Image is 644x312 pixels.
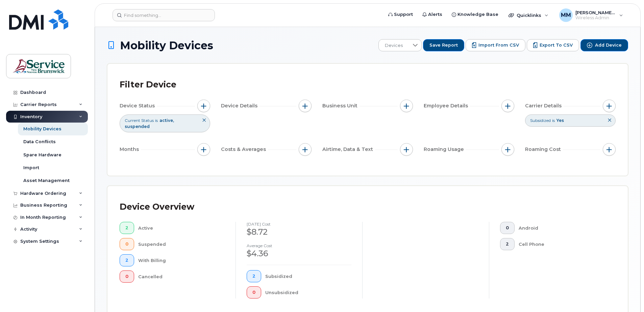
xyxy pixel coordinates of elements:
button: Save Report [423,39,464,51]
div: Cancelled [138,270,225,283]
div: With Billing [138,254,225,266]
span: 0 [506,225,509,231]
button: 2 [120,222,134,234]
span: 0 [252,290,255,295]
span: 2 [125,225,128,231]
button: 2 [500,238,515,250]
span: Roaming Cost [525,146,563,153]
span: 0 [125,274,128,279]
div: Active [138,222,225,234]
span: Add Device [595,42,622,48]
button: 2 [120,254,134,266]
span: Save Report [429,42,458,48]
span: 0 [125,241,128,247]
button: Import from CSV [466,39,525,51]
div: Unsubsidized [265,286,352,298]
div: Android [519,222,605,234]
div: $4.36 [247,248,351,259]
span: Roaming Usage [424,146,466,153]
span: Airtime, Data & Text [322,146,375,153]
span: Current Status [125,118,154,123]
span: is [552,118,555,123]
span: 2 [252,274,255,279]
h4: Average cost [247,243,351,248]
span: active [159,118,174,123]
span: Mobility Devices [120,40,213,51]
div: Device Overview [120,198,194,216]
span: Subsidized [530,118,551,123]
div: Cell Phone [519,238,605,250]
span: Costs & Averages [221,146,268,153]
button: 0 [247,286,261,298]
span: suspended [125,124,150,129]
div: Suspended [138,238,225,250]
div: Filter Device [120,76,176,94]
button: Export to CSV [527,39,579,51]
span: Devices [379,40,409,52]
span: Yes [556,118,564,123]
button: 0 [120,238,134,250]
button: Add Device [580,39,628,51]
button: 0 [120,270,134,283]
div: Subsidized [265,270,352,282]
span: Device Status [120,102,157,109]
span: Employee Details [424,102,470,109]
span: Business Unit [322,102,360,109]
span: Export to CSV [540,42,573,48]
span: Months [120,146,141,153]
button: 0 [500,222,515,234]
span: Device Details [221,102,259,109]
h4: [DATE] cost [247,222,351,226]
span: 2 [506,241,509,247]
span: is [155,118,158,123]
button: 2 [247,270,261,282]
span: Carrier Details [525,102,564,109]
div: $8.72 [247,226,351,238]
span: 2 [125,258,128,263]
span: Import from CSV [478,42,519,48]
